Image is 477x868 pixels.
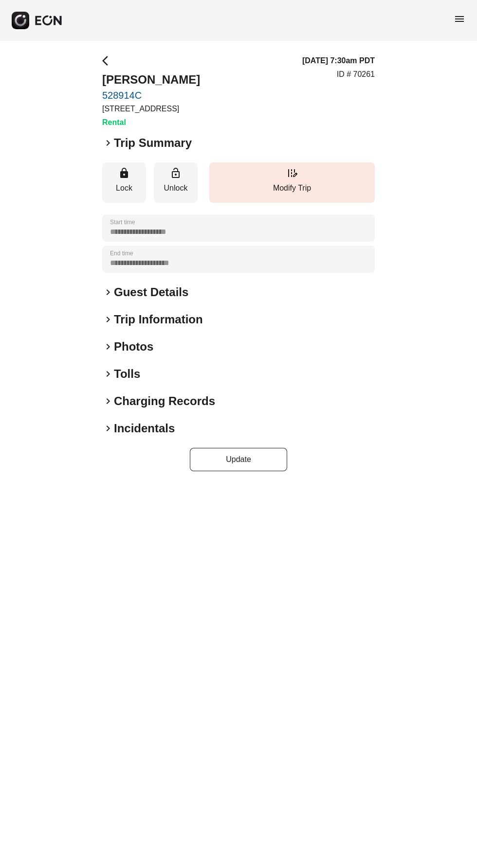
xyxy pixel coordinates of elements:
button: Lock [102,162,146,203]
h3: Rental [102,117,200,128]
span: keyboard_arrow_right [102,395,114,407]
span: arrow_back_ios [102,55,114,67]
p: Lock [107,182,141,194]
p: Unlock [159,182,193,194]
button: Unlock [154,162,198,203]
span: keyboard_arrow_right [102,137,114,149]
a: 528914C [102,89,200,101]
p: [STREET_ADDRESS] [102,103,200,115]
span: keyboard_arrow_right [102,286,114,298]
h2: Trip Summary [114,135,192,151]
h2: Incidentals [114,421,175,436]
h2: [PERSON_NAME] [102,72,200,88]
span: menu [454,13,465,25]
h2: Guest Details [114,284,188,300]
span: keyboard_arrow_right [102,341,114,353]
h2: Tolls [114,366,140,382]
span: keyboard_arrow_right [102,314,114,325]
p: Modify Trip [214,182,370,194]
span: keyboard_arrow_right [102,423,114,434]
h2: Charging Records [114,393,215,409]
span: lock_open [170,167,182,179]
button: Modify Trip [209,162,375,203]
p: ID # 70261 [337,69,375,80]
button: Update [190,448,287,471]
h2: Trip Information [114,312,203,327]
h3: [DATE] 7:30am PDT [302,55,375,67]
span: lock [118,167,130,179]
span: keyboard_arrow_right [102,368,114,380]
span: edit_road [286,167,298,179]
h2: Photos [114,339,153,354]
